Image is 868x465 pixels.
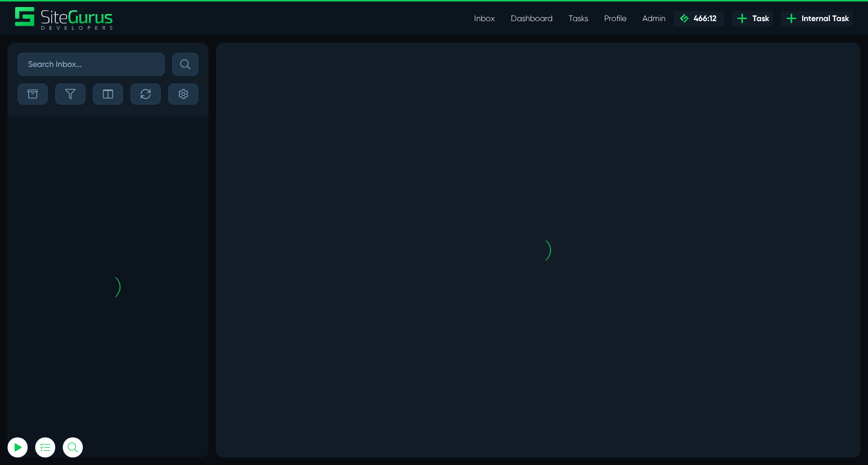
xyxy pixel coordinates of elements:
span: Task [748,13,769,25]
a: Dashboard [503,9,561,29]
span: Internal Task [798,13,849,25]
a: Inbox [466,9,503,29]
a: SiteGurus [15,7,114,30]
a: 466:12 [674,11,724,26]
span: 466:12 [690,14,716,23]
a: Internal Task [781,11,853,26]
a: Task [732,11,773,26]
a: Admin [634,9,674,29]
a: Profile [596,9,634,29]
a: Tasks [561,9,596,29]
img: Sitegurus Logo [15,7,114,30]
input: Search Inbox... [18,53,165,76]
